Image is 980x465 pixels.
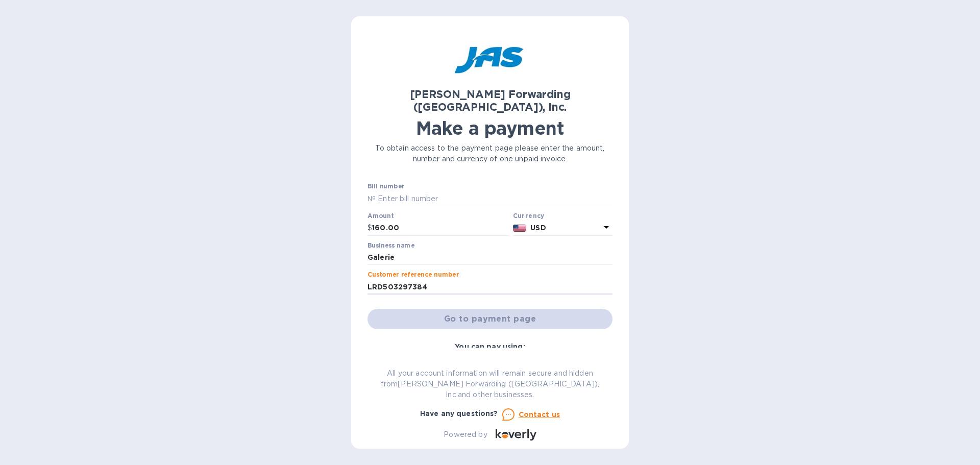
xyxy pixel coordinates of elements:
[519,410,560,419] u: Contact us
[513,225,527,232] img: USD
[367,242,414,249] label: Business name
[372,221,509,236] input: 0.00
[530,224,546,232] b: USD
[367,250,612,265] input: Enter business name
[367,143,612,164] p: To obtain access to the payment page please enter the amount, number and currency of one unpaid i...
[367,223,372,233] p: $
[455,342,525,351] b: You can pay using:
[513,212,545,219] b: Currency
[420,409,498,418] b: Have any questions?
[367,184,404,190] label: Bill number
[367,279,612,295] input: Enter customer reference number
[367,368,612,400] p: All your account information will remain secure and hidden from [PERSON_NAME] Forwarding ([GEOGRA...
[367,117,612,139] h1: Make a payment
[367,272,459,278] label: Customer reference number
[367,193,376,204] p: №
[444,429,487,440] p: Powered by
[410,88,571,113] b: [PERSON_NAME] Forwarding ([GEOGRAPHIC_DATA]), Inc.
[376,191,612,206] input: Enter bill number
[367,213,394,219] label: Amount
